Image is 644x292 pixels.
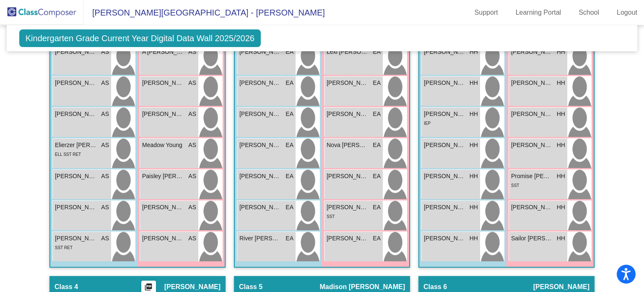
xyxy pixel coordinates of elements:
span: [PERSON_NAME] [55,110,97,118]
span: [PERSON_NAME] [327,234,369,243]
span: EA [373,203,381,212]
span: [PERSON_NAME] [327,172,369,181]
span: [PERSON_NAME][GEOGRAPHIC_DATA] - [PERSON_NAME] [84,6,325,19]
span: HH [470,234,478,243]
span: EA [286,203,293,212]
span: [PERSON_NAME] [424,172,466,181]
span: EA [373,79,381,87]
span: [PERSON_NAME] [55,79,97,87]
span: [PERSON_NAME] [424,79,466,87]
span: [PERSON_NAME] [239,141,281,150]
span: AS [101,79,109,87]
span: [PERSON_NAME] [239,79,281,87]
span: Class 4 [55,283,78,291]
span: [PERSON_NAME] [55,172,97,181]
span: [PERSON_NAME] [533,283,589,291]
span: HH [557,234,565,243]
span: HH [470,141,478,150]
span: HH [470,203,478,212]
span: [PERSON_NAME] [327,110,369,118]
span: [PERSON_NAME] [142,203,184,212]
span: HH [470,47,478,56]
a: Support [468,6,505,19]
span: SST [327,214,335,219]
span: Meadow Young [142,141,184,150]
span: Sailor [PERSON_NAME] [511,234,553,243]
span: Nova [PERSON_NAME] [327,141,369,150]
span: [PERSON_NAME] [327,203,369,212]
span: EA [286,141,293,150]
span: Class 6 [423,283,447,291]
span: [PERSON_NAME] [PERSON_NAME] [327,79,369,87]
span: AS [188,172,196,181]
span: HH [557,203,565,212]
span: AS [101,234,109,243]
span: [PERSON_NAME] [511,110,553,118]
span: [PERSON_NAME] [424,203,466,212]
span: Lexi [PERSON_NAME] [327,47,369,56]
span: [PERSON_NAME] [55,203,97,212]
a: Logout [610,6,644,19]
span: [PERSON_NAME] [55,47,97,56]
span: [PERSON_NAME] [424,141,466,150]
span: [PERSON_NAME] [239,47,281,56]
span: AS [101,203,109,212]
span: Paisley [PERSON_NAME] [142,172,184,181]
span: EA [286,234,293,243]
span: EA [373,234,381,243]
span: [PERSON_NAME] [424,234,466,243]
span: [PERSON_NAME] [239,172,281,181]
span: IEP [424,121,431,126]
span: [PERSON_NAME] [424,47,466,56]
span: HH [470,110,478,118]
span: HH [557,172,565,181]
span: HH [557,47,565,56]
span: AS [101,172,109,181]
span: AS [101,110,109,118]
span: Elierzer [PERSON_NAME] [55,141,97,150]
span: AS [188,203,196,212]
span: A'[PERSON_NAME] [PERSON_NAME] [142,47,184,56]
span: HH [557,79,565,87]
span: [PERSON_NAME] [164,283,221,291]
span: EA [373,172,381,181]
span: [PERSON_NAME] [511,79,553,87]
span: AS [101,141,109,150]
span: Madison [PERSON_NAME] [319,283,405,291]
span: EA [286,79,293,87]
span: EA [286,110,293,118]
a: Learning Portal [509,6,568,19]
span: HH [557,141,565,150]
span: SST RET [55,245,73,250]
span: [PERSON_NAME] [511,141,553,150]
span: [PERSON_NAME] [424,110,466,118]
span: [PERSON_NAME] [239,110,281,118]
span: [PERSON_NAME] [511,47,553,56]
a: School [572,6,606,19]
span: AS [188,141,196,150]
span: EA [286,172,293,181]
span: HH [470,172,478,181]
span: Class 5 [239,283,262,291]
span: EA [373,110,381,118]
span: AS [188,79,196,87]
span: [PERSON_NAME] [142,234,184,243]
span: EA [373,141,381,150]
span: [PERSON_NAME] [142,79,184,87]
span: EA [373,47,381,56]
span: AS [188,110,196,118]
span: HH [470,79,478,87]
span: [PERSON_NAME][GEOGRAPHIC_DATA] [239,203,281,212]
span: AS [188,234,196,243]
span: ELL SST RET [55,152,81,157]
span: SST [511,183,519,188]
span: [PERSON_NAME] [142,110,184,118]
span: AS [188,47,196,56]
span: River [PERSON_NAME] [239,234,281,243]
span: Kindergarten Grade Current Year Digital Data Wall 2025/2026 [19,29,261,47]
span: AS [101,47,109,56]
span: HH [557,110,565,118]
span: EA [286,47,293,56]
span: [PERSON_NAME] [55,234,97,243]
span: [PERSON_NAME] [511,203,553,212]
